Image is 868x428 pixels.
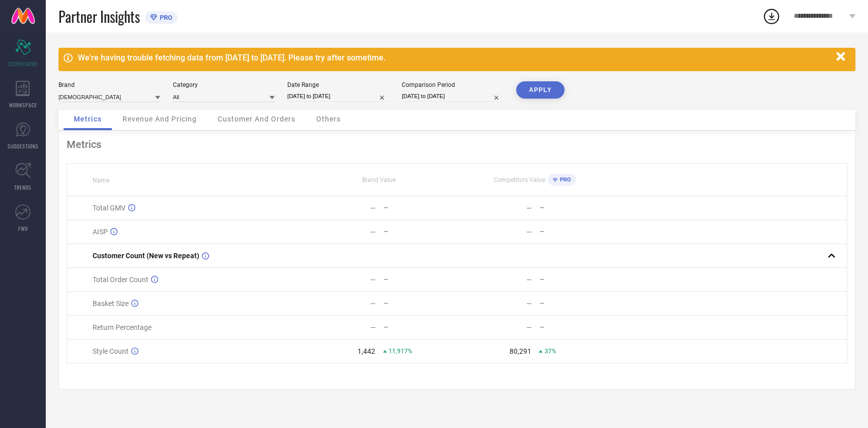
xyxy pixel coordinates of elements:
span: PRO [557,176,571,183]
div: — [370,299,376,308]
span: FWD [18,225,28,232]
div: — [370,323,376,331]
div: — [526,204,531,212]
span: 11,917% [388,348,412,355]
span: WORKSPACE [9,101,37,109]
div: — [526,323,531,331]
div: — [539,228,612,235]
span: TRENDS [14,184,32,191]
span: Name [93,177,109,184]
div: — [383,300,457,307]
div: We're having trouble fetching data from [DATE] to [DATE]. Please try after sometime. [78,53,831,63]
span: SUGGESTIONS [8,142,39,150]
span: Total Order Count [93,276,148,284]
input: Select comparison period [402,91,503,102]
div: — [383,324,457,331]
div: — [526,276,531,284]
div: Open download list [762,7,781,25]
span: 37% [544,348,556,355]
div: Metrics [67,138,847,150]
div: — [539,276,612,283]
div: — [526,299,531,308]
span: Style Count [93,347,129,355]
span: Brand Value [362,176,396,184]
span: Revenue And Pricing [123,115,197,123]
span: Customer Count (New vs Repeat) [93,252,199,260]
span: Return Percentage [93,323,152,331]
span: SCORECARDS [8,60,38,68]
div: Date Range [287,81,389,88]
div: — [539,300,612,307]
div: Brand [58,81,160,88]
div: — [526,228,531,236]
span: AISP [93,228,108,236]
div: — [383,228,457,235]
div: — [383,276,457,283]
span: Partner Insights [58,6,140,27]
div: Comparison Period [402,81,503,88]
span: Customer And Orders [218,115,295,123]
button: APPLY [516,81,564,99]
span: Competitors Value [494,176,545,184]
span: Others [316,115,341,123]
div: 1,442 [357,347,375,355]
div: 80,291 [509,347,531,355]
span: PRO [157,14,172,21]
span: Total GMV [93,204,126,212]
div: — [370,204,376,212]
span: Metrics [74,115,102,123]
div: — [539,324,612,331]
span: Basket Size [93,299,129,308]
div: — [370,276,376,284]
div: Category [173,81,275,88]
div: — [370,228,376,236]
div: — [383,204,457,211]
div: — [539,204,612,211]
input: Select date range [287,91,389,102]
